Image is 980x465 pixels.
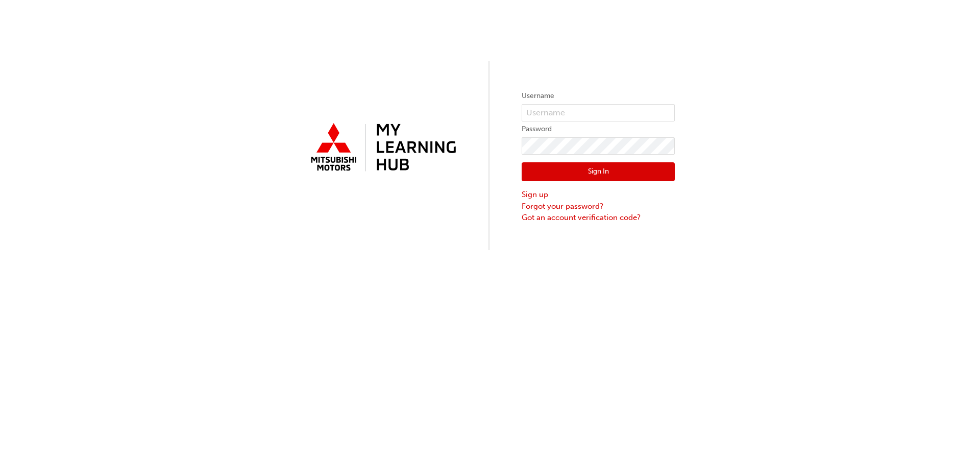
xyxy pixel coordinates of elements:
img: mmal [305,119,458,177]
a: Forgot your password? [522,201,675,212]
a: Got an account verification code? [522,212,675,224]
input: Username [522,104,675,121]
label: Password [522,123,675,135]
button: Sign In [522,162,675,182]
label: Username [522,90,675,102]
a: Sign up [522,189,675,201]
